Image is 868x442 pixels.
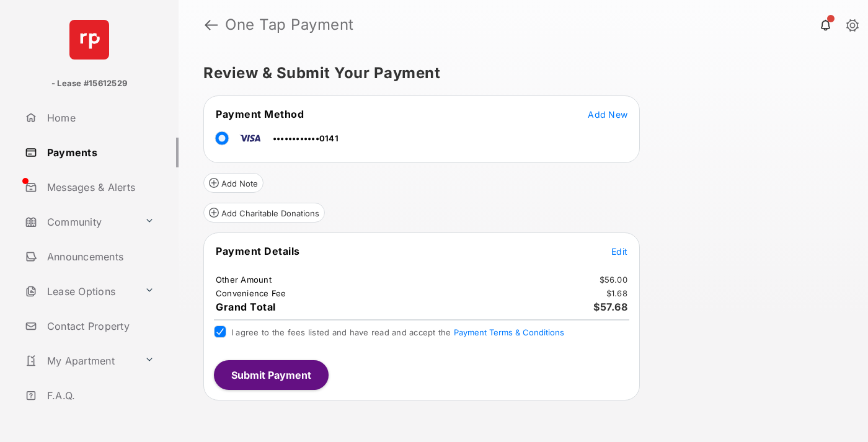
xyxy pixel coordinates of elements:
[20,103,179,133] a: Home
[20,276,139,306] a: Lease Options
[231,327,564,337] span: I agree to the fees listed and have read and accept the
[20,311,179,341] a: Contact Property
[215,288,287,299] td: Convenience Fee
[454,327,564,337] button: I agree to the fees listed and have read and accept the
[20,172,179,202] a: Messages & Alerts
[599,274,629,285] td: $56.00
[203,66,833,81] h5: Review & Submit Your Payment
[203,203,325,223] button: Add Charitable Donations
[216,245,300,257] span: Payment Details
[225,17,354,32] strong: One Tap Payment
[20,346,139,376] a: My Apartment
[215,274,272,285] td: Other Amount
[203,173,263,193] button: Add Note
[593,301,627,313] span: $57.68
[69,20,109,60] img: svg+xml;base64,PHN2ZyB4bWxucz0iaHR0cDovL3d3dy53My5vcmcvMjAwMC9zdmciIHdpZHRoPSI2NCIgaGVpZ2h0PSI2NC...
[611,246,627,257] span: Edit
[216,301,276,313] span: Grand Total
[273,133,339,143] span: ••••••••••••0141
[20,242,179,272] a: Announcements
[588,109,627,120] span: Add New
[611,245,627,257] button: Edit
[51,77,127,90] p: - Lease #15612529
[20,138,179,167] a: Payments
[20,381,179,410] a: F.A.Q.
[214,360,329,390] button: Submit Payment
[216,108,304,120] span: Payment Method
[588,108,627,120] button: Add New
[606,288,628,299] td: $1.68
[20,207,139,237] a: Community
